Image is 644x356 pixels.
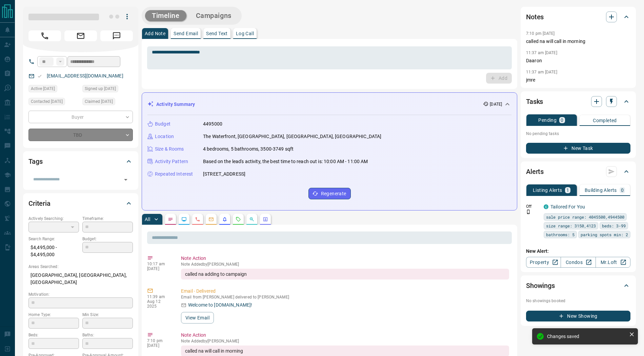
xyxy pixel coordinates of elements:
div: called na adding to campaign [181,269,509,280]
span: parking spots min: 2 [581,231,628,238]
svg: Agent Actions [263,217,268,222]
p: Send Text [206,31,228,36]
p: Building Alerts [585,188,617,193]
span: Active [DATE] [31,85,55,92]
p: Note Added by [PERSON_NAME] [181,339,509,343]
svg: Opportunities [249,217,255,222]
svg: Notes [168,217,173,222]
div: Mon Aug 11 2025 [82,98,133,107]
h2: Tasks [526,96,543,107]
a: Condos [561,257,596,268]
p: Email from [PERSON_NAME] delivered to [PERSON_NAME] [181,295,509,299]
div: Tags [28,153,133,170]
svg: Email Valid [37,74,42,79]
h2: Notes [526,12,544,22]
span: Email [64,30,97,41]
p: Beds: [28,332,79,338]
div: Tasks [526,93,630,110]
p: Note Added by [PERSON_NAME] [181,262,509,267]
p: Search Range: [28,236,79,242]
a: Mr.Loft [596,257,630,268]
p: Off [526,203,540,209]
p: Budget [155,120,170,128]
p: [DATE] [490,101,502,107]
p: Areas Searched: [28,264,133,270]
p: 10:17 am [147,262,171,266]
p: 4 bedrooms, 5 bathrooms, 3500-3749 sqft [203,146,294,153]
div: Changes saved [547,334,626,339]
p: called na will call in morning [526,38,630,45]
p: The Waterfront, [GEOGRAPHIC_DATA], [GEOGRAPHIC_DATA], [GEOGRAPHIC_DATA] [203,133,381,140]
svg: Listing Alerts [222,217,227,222]
p: Budget: [82,236,133,242]
p: Daaron [526,57,630,64]
div: condos.ca [544,204,548,209]
svg: Requests [236,217,241,222]
p: 0 [561,118,563,123]
span: bathrooms: 5 [546,231,575,238]
p: Log Call [236,31,254,36]
a: Property [526,257,561,268]
p: Location [155,133,174,140]
span: Claimed [DATE] [85,98,113,105]
p: Activity Summary [156,101,195,108]
p: Home Type: [28,312,79,318]
p: Pending [538,118,557,123]
div: Notes [526,9,630,25]
button: New Task [526,143,630,154]
svg: Emails [208,217,214,222]
span: size range: 3150,4123 [546,222,596,229]
p: Completed [593,118,617,123]
p: [GEOGRAPHIC_DATA], [GEOGRAPHIC_DATA], [GEOGRAPHIC_DATA] [28,270,133,288]
span: Message [100,30,133,41]
p: Activity Pattern [155,158,188,165]
span: beds: 3-99 [602,222,626,229]
div: Showings [526,277,630,294]
p: Add Note [145,31,165,36]
p: [STREET_ADDRESS] [203,171,245,178]
p: 1 [566,188,569,193]
button: Open [121,175,130,184]
p: 11:37 am [DATE] [526,70,557,74]
div: Mon Aug 11 2025 [28,85,79,94]
p: jmre [526,76,630,84]
span: Signed up [DATE] [85,85,116,92]
button: Campaigns [189,10,238,21]
div: Buyer [28,111,133,123]
p: 7:10 pm [DATE] [526,31,555,36]
a: Tailored For You [550,204,585,209]
p: New Alert: [526,248,630,255]
h2: Showings [526,280,555,291]
button: Regenerate [308,188,351,199]
svg: Push Notification Only [526,209,531,214]
button: View Email [181,312,214,324]
div: Mon Aug 11 2025 [28,98,79,107]
span: Contacted [DATE] [31,98,63,105]
h2: Tags [28,156,42,167]
div: TBD [28,129,133,141]
p: No pending tasks [526,129,630,139]
p: Size & Rooms [155,146,184,153]
a: [EMAIL_ADDRESS][DOMAIN_NAME] [47,73,123,79]
svg: Calls [195,217,200,222]
p: Motivation: [28,291,133,297]
p: Listing Alerts [533,188,562,193]
h2: Alerts [526,166,544,177]
button: Timeline [145,10,186,21]
p: Actively Searching: [28,216,79,222]
div: Alerts [526,163,630,180]
p: Timeframe: [82,216,133,222]
p: 11:37 am [DATE] [526,50,557,55]
p: $4,495,000 - $4,495,000 [28,242,79,260]
button: New Showing [526,311,630,321]
p: Email - Delivered [181,288,509,295]
p: 0 [621,188,624,193]
p: No showings booked [526,298,630,304]
p: 7:10 pm [147,338,171,343]
h2: Criteria [28,198,51,209]
p: All [145,217,150,222]
p: Note Action [181,332,509,339]
p: 11:39 am [147,294,171,299]
p: Send Email [174,31,198,36]
p: 4495000 [203,120,222,128]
